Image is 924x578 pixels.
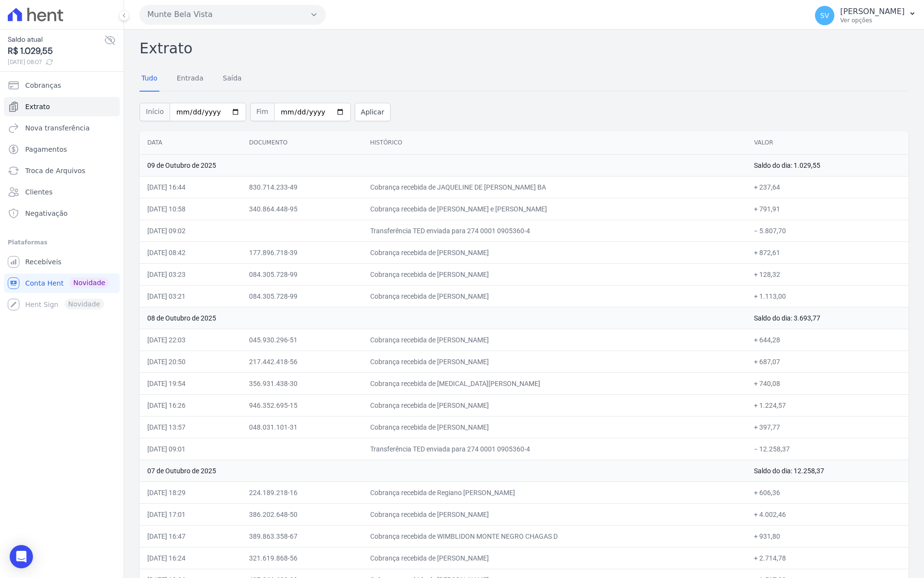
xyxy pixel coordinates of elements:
td: Cobrança recebida de [PERSON_NAME] [362,263,747,285]
td: [DATE] 13:57 [140,416,241,438]
span: R$ 1.029,55 [8,45,104,58]
td: [DATE] 10:58 [140,198,241,220]
td: Cobrança recebida de [PERSON_NAME] [362,351,747,372]
td: [DATE] 16:26 [140,394,241,416]
td: [DATE] 17:01 [140,503,241,525]
span: Conta Hent [25,278,63,288]
th: Data [140,131,241,155]
td: 084.305.728-99 [241,285,362,307]
td: + 128,32 [746,263,908,285]
td: [DATE] 09:02 [140,220,241,241]
td: + 931,80 [746,525,908,547]
td: + 644,28 [746,329,908,351]
span: Novidade [69,277,109,288]
td: [DATE] 19:54 [140,372,241,394]
span: SV [820,12,829,19]
span: Extrato [25,102,50,112]
td: [DATE] 16:47 [140,525,241,547]
td: Cobrança recebida de [PERSON_NAME] [362,241,747,263]
a: Negativação [4,204,120,223]
button: Munte Bela Vista [140,5,326,24]
td: + 687,07 [746,351,908,372]
td: 389.863.358-67 [241,525,362,547]
a: Clientes [4,182,120,202]
span: Recebíveis [25,257,62,267]
a: Pagamentos [4,140,120,159]
span: [DATE] 08:07 [8,58,104,66]
nav: Sidebar [8,76,116,314]
a: Entrada [175,66,205,92]
a: Tudo [140,66,159,92]
td: − 12.258,37 [746,438,908,460]
td: Cobrança recebida de [PERSON_NAME] [362,547,747,569]
td: 386.202.648-50 [241,503,362,525]
td: 084.305.728-99 [241,263,362,285]
td: 946.352.695-15 [241,394,362,416]
td: [DATE] 03:23 [140,263,241,285]
span: Início [140,103,170,121]
td: + 606,36 [746,482,908,503]
span: Troca de Arquivos [25,166,85,176]
td: Transferência TED enviada para 274 0001 0905360-4 [362,220,747,241]
span: Nova transferência [25,123,90,133]
td: [DATE] 16:24 [140,547,241,569]
td: + 872,61 [746,241,908,263]
span: Cobranças [25,80,61,90]
td: Cobrança recebida de [MEDICAL_DATA][PERSON_NAME] [362,372,747,394]
a: Extrato [4,97,120,116]
h2: Extrato [140,37,908,59]
td: Saldo do dia: 1.029,55 [746,154,908,176]
td: − 5.807,70 [746,220,908,241]
a: Nova transferência [4,118,120,138]
td: Cobrança recebida de [PERSON_NAME] e [PERSON_NAME] [362,198,747,220]
button: Aplicar [355,103,391,121]
a: Cobranças [4,76,120,95]
td: 224.189.218-16 [241,482,362,503]
td: + 791,91 [746,198,908,220]
td: [DATE] 03:21 [140,285,241,307]
td: [DATE] 18:29 [140,482,241,503]
a: Saída [221,66,244,92]
th: Valor [746,131,908,155]
td: Cobrança recebida de [PERSON_NAME] [362,416,747,438]
td: + 4.002,46 [746,503,908,525]
span: Fim [250,103,274,121]
p: [PERSON_NAME] [840,7,905,16]
td: 321.619.868-56 [241,547,362,569]
a: Recebíveis [4,252,120,272]
td: Saldo do dia: 3.693,77 [746,307,908,329]
span: Negativação [25,209,68,218]
td: + 237,64 [746,176,908,198]
td: + 1.113,00 [746,285,908,307]
th: Documento [241,131,362,155]
td: + 397,77 [746,416,908,438]
a: Troca de Arquivos [4,161,120,180]
td: + 740,08 [746,372,908,394]
div: Plataformas [8,237,116,248]
p: Ver opções [840,16,905,24]
td: Cobrança recebida de [PERSON_NAME] [362,503,747,525]
td: Cobrança recebida de [PERSON_NAME] [362,394,747,416]
td: + 1.224,57 [746,394,908,416]
td: [DATE] 08:42 [140,241,241,263]
a: Conta Hent Novidade [4,273,120,293]
td: Cobrança recebida de Regiano [PERSON_NAME] [362,482,747,503]
td: 07 de Outubro de 2025 [140,460,746,482]
td: 045.930.296-51 [241,329,362,351]
td: 177.896.718-39 [241,241,362,263]
td: Cobrança recebida de JAQUELINE DE [PERSON_NAME] BA [362,176,747,198]
td: 830.714.233-49 [241,176,362,198]
td: 08 de Outubro de 2025 [140,307,746,329]
th: Histórico [362,131,747,155]
td: [DATE] 22:03 [140,329,241,351]
td: Saldo do dia: 12.258,37 [746,460,908,482]
td: Cobrança recebida de [PERSON_NAME] [362,285,747,307]
td: [DATE] 09:01 [140,438,241,460]
td: [DATE] 20:50 [140,351,241,372]
td: 340.864.448-95 [241,198,362,220]
button: SV [PERSON_NAME] Ver opções [807,2,924,29]
td: + 2.714,78 [746,547,908,569]
td: 217.442.418-56 [241,351,362,372]
span: Saldo atual [8,34,104,45]
div: Open Intercom Messenger [10,545,33,568]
